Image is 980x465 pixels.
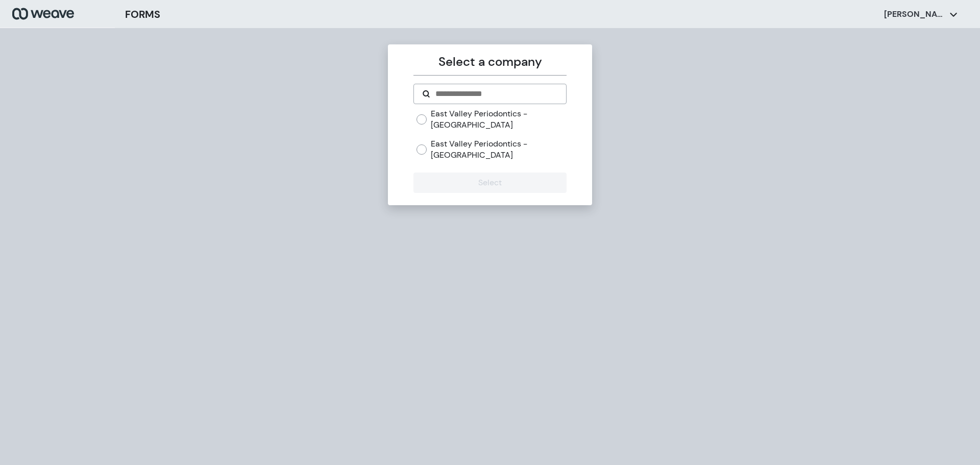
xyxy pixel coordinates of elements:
[413,53,566,71] p: Select a company
[884,9,945,20] p: [PERSON_NAME]
[125,7,160,22] h3: FORMS
[431,138,566,160] label: East Valley Periodontics - [GEOGRAPHIC_DATA]
[434,88,557,100] input: Search
[413,173,566,193] button: Select
[431,108,566,130] label: East Valley Periodontics - [GEOGRAPHIC_DATA]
